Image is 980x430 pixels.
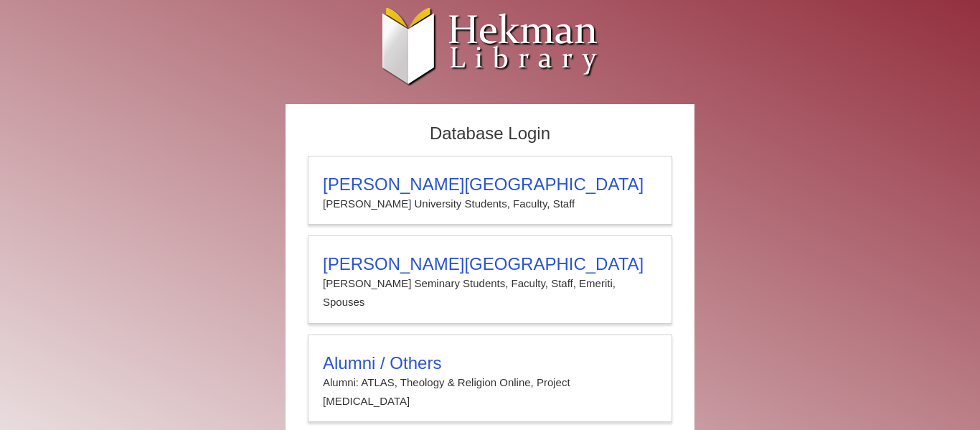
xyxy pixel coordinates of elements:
[308,235,672,324] a: [PERSON_NAME][GEOGRAPHIC_DATA][PERSON_NAME] Seminary Students, Faculty, Staff, Emeriti, Spouses
[323,274,657,312] p: [PERSON_NAME] Seminary Students, Faculty, Staff, Emeriti, Spouses
[308,156,672,225] a: [PERSON_NAME][GEOGRAPHIC_DATA][PERSON_NAME] University Students, Faculty, Staff
[323,254,657,274] h3: [PERSON_NAME][GEOGRAPHIC_DATA]
[323,373,657,411] p: Alumni: ATLAS, Theology & Religion Online, Project [MEDICAL_DATA]
[301,119,679,149] h2: Database Login
[323,174,657,195] h3: [PERSON_NAME][GEOGRAPHIC_DATA]
[323,195,657,213] p: [PERSON_NAME] University Students, Faculty, Staff
[323,353,657,373] h3: Alumni / Others
[323,353,657,411] summary: Alumni / OthersAlumni: ATLAS, Theology & Religion Online, Project [MEDICAL_DATA]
